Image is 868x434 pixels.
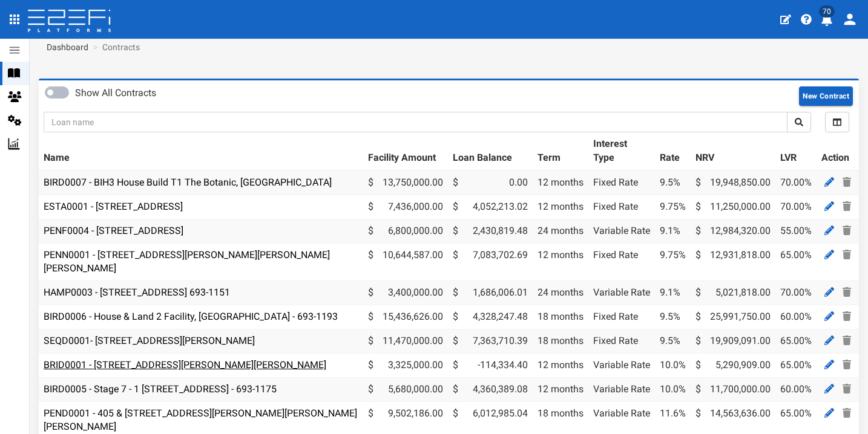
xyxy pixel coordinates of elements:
[533,353,588,377] td: 12 months
[363,195,448,219] td: 7,436,000.00
[44,249,330,274] a: PENN0001 - [STREET_ADDRESS][PERSON_NAME][PERSON_NAME][PERSON_NAME]
[655,170,691,195] td: 9.5%
[840,175,854,190] a: Delete Contract
[42,42,88,52] span: Dashboard
[533,195,588,219] td: 12 months
[448,195,533,219] td: 4,052,213.02
[448,281,533,305] td: 1,686,006.01
[655,281,691,305] td: 9.1%
[44,383,277,395] a: BIRD0005 - Stage 7 - 1 [STREET_ADDRESS] - 693-1175
[363,329,448,353] td: 11,470,000.00
[588,329,655,353] td: Fixed Rate
[363,305,448,329] td: 15,436,626.00
[691,281,775,305] td: 5,021,818.00
[775,243,817,281] td: 65.00%
[655,195,691,219] td: 9.75%
[533,170,588,195] td: 12 months
[44,177,332,188] a: BIRD0007 - BIH3 House Build T1 The Botanic, [GEOGRAPHIC_DATA]
[691,195,775,219] td: 11,250,000.00
[691,132,775,170] th: NRV
[533,377,588,401] td: 12 months
[691,377,775,401] td: 11,700,000.00
[363,243,448,281] td: 10,644,587.00
[588,170,655,195] td: Fixed Rate
[588,132,655,170] th: Interest Type
[775,305,817,329] td: 60.00%
[655,329,691,353] td: 9.5%
[799,86,853,106] button: New Contract
[840,247,854,262] a: Delete Contract
[655,132,691,170] th: Rate
[775,132,817,170] th: LVR
[448,305,533,329] td: 4,328,247.48
[775,329,817,353] td: 65.00%
[363,377,448,401] td: 5,680,000.00
[533,329,588,353] td: 18 months
[44,201,183,212] a: ESTA0001 - [STREET_ADDRESS]
[775,377,817,401] td: 60.00%
[363,132,448,170] th: Facility Amount
[533,132,588,170] th: Term
[840,285,854,300] a: Delete Contract
[691,170,775,195] td: 19,948,850.00
[44,225,183,236] a: PENF0004 - [STREET_ADDRESS]
[691,329,775,353] td: 19,909,091.00
[44,407,357,433] a: PEND0001 - 405 & [STREET_ADDRESS][PERSON_NAME][PERSON_NAME][PERSON_NAME]
[655,353,691,377] td: 10.0%
[448,132,533,170] th: Loan Balance
[775,353,817,377] td: 65.00%
[691,353,775,377] td: 5,290,909.00
[448,170,533,195] td: 0.00
[588,281,655,305] td: Variable Rate
[655,243,691,281] td: 9.75%
[840,199,854,214] a: Delete Contract
[775,219,817,243] td: 55.00%
[44,287,230,298] a: HAMP0003 - [STREET_ADDRESS] 693-1151
[44,335,255,346] a: SEQD0001- [STREET_ADDRESS][PERSON_NAME]
[588,305,655,329] td: Fixed Rate
[448,219,533,243] td: 2,430,819.48
[44,112,787,132] input: Loan name
[840,381,854,397] a: Delete Contract
[42,41,88,53] a: Dashboard
[39,132,363,170] th: Name
[840,333,854,348] a: Delete Contract
[533,219,588,243] td: 24 months
[448,329,533,353] td: 7,363,710.39
[775,195,817,219] td: 70.00%
[691,305,775,329] td: 25,991,750.00
[691,243,775,281] td: 12,931,818.00
[840,357,854,372] a: Delete Contract
[90,41,140,53] li: Contracts
[448,243,533,281] td: 7,083,702.69
[775,170,817,195] td: 70.00%
[75,86,156,100] label: Show All Contracts
[691,219,775,243] td: 12,984,320.00
[588,377,655,401] td: Variable Rate
[533,243,588,281] td: 12 months
[363,170,448,195] td: 13,750,000.00
[588,195,655,219] td: Fixed Rate
[840,223,854,238] a: Delete Contract
[363,353,448,377] td: 3,325,000.00
[655,377,691,401] td: 10.0%
[840,309,854,324] a: Delete Contract
[44,311,338,322] a: BIRD0006 - House & Land 2 Facility, [GEOGRAPHIC_DATA] - 693-1193
[588,353,655,377] td: Variable Rate
[448,377,533,401] td: 4,360,389.08
[588,243,655,281] td: Fixed Rate
[44,359,326,371] a: BRID0001 - [STREET_ADDRESS][PERSON_NAME][PERSON_NAME]
[655,305,691,329] td: 9.5%
[448,353,533,377] td: -114,334.40
[533,305,588,329] td: 18 months
[840,406,854,421] a: Delete Contract
[655,219,691,243] td: 9.1%
[533,281,588,305] td: 24 months
[775,281,817,305] td: 70.00%
[363,281,448,305] td: 3,400,000.00
[817,132,859,170] th: Action
[588,219,655,243] td: Variable Rate
[363,219,448,243] td: 6,800,000.00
